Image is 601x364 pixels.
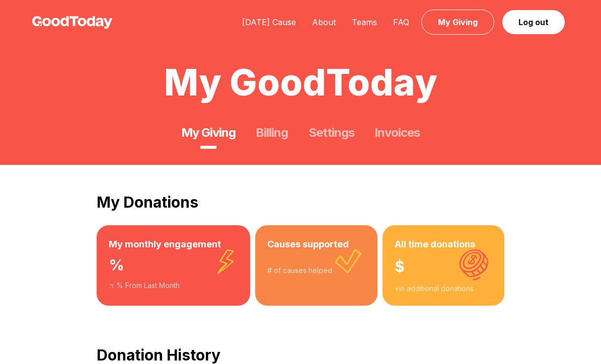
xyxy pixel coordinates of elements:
a: Billing [256,125,288,141]
div: + in additional donations [395,284,492,294]
h3: My monthly engagement [109,237,238,251]
a: Log out [502,10,565,34]
a: [DATE] Cause [234,17,304,27]
a: My Giving [421,10,494,35]
a: Settings [309,125,354,141]
a: My Giving [181,125,236,141]
h2: Donation History [97,346,504,364]
h3: All time donations [395,237,492,251]
a: Invoices [374,125,420,141]
h3: Causes supported [267,237,366,251]
a: Teams [344,17,385,27]
a: About [304,17,344,27]
a: FAQ [385,17,417,27]
div: % From Last Month [109,281,238,291]
div: # of causes helped [267,265,366,276]
img: GoodToday [32,16,113,29]
div: % [109,251,238,281]
h2: My Donations [97,193,504,211]
div: $ [395,251,492,284]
